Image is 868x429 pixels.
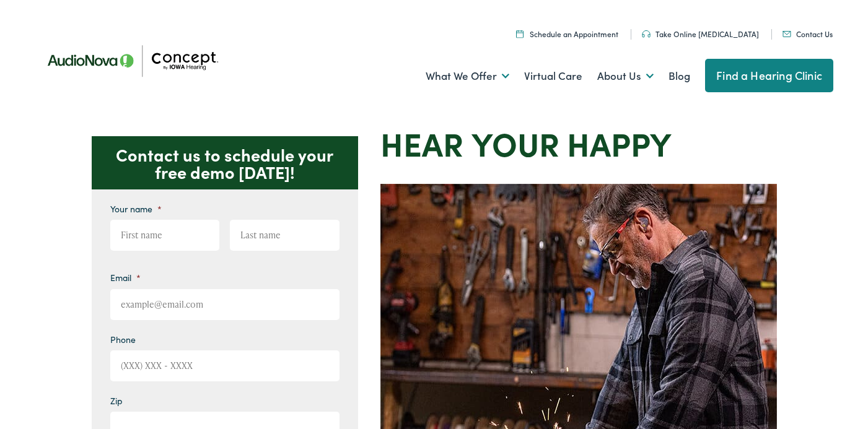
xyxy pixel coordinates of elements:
label: Phone [110,334,136,345]
a: Schedule an Appointment [516,28,618,39]
input: Last name [230,220,340,251]
a: Find a Hearing Clinic [705,59,833,92]
input: First name [110,220,220,251]
a: Contact Us [783,28,833,39]
label: Zip [110,395,123,406]
input: example@email.com [110,289,340,320]
strong: Hear [380,120,463,165]
a: About Us [597,53,654,99]
a: What We Offer [426,53,509,99]
input: (XXX) XXX - XXXX [110,350,340,381]
img: utility icon [642,30,651,38]
img: utility icon [783,31,791,37]
a: Blog [669,53,690,99]
p: Contact us to schedule your free demo [DATE]! [92,136,358,189]
label: Email [110,272,141,283]
a: Virtual Care [524,53,582,99]
strong: your Happy [471,120,672,165]
label: Your name [110,203,162,214]
a: Take Online [MEDICAL_DATA] [642,28,759,39]
img: A calendar icon to schedule an appointment at Concept by Iowa Hearing. [516,30,524,38]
